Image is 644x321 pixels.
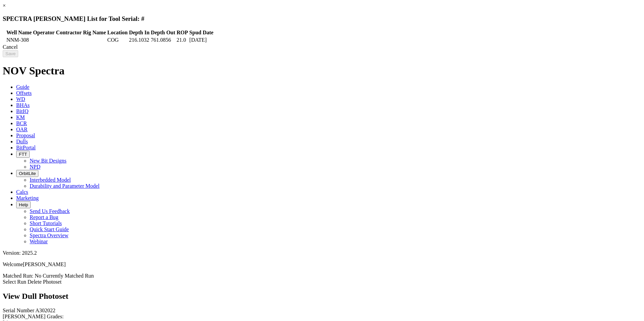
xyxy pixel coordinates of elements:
[3,65,641,77] h1: NOV Spectra
[83,29,106,36] th: Rig Name
[16,133,35,138] span: Proposal
[16,108,28,114] span: BitIQ
[30,214,58,220] a: Report a Bug
[16,139,28,144] span: Dulls
[3,314,641,320] div: [PERSON_NAME] Grades:
[3,3,6,8] a: ×
[16,145,36,150] span: BitPortal
[129,29,150,36] th: Depth In
[30,208,70,214] a: Send Us Feedback
[129,37,150,43] td: 216.1032
[107,37,128,43] td: COG
[19,202,28,207] span: Help
[151,29,175,36] th: Depth Out
[30,233,68,238] a: Spectra Overview
[176,37,188,43] td: 21.0
[3,50,18,57] input: Save
[30,183,100,189] a: Durability and Parameter Model
[16,114,25,120] span: KM
[16,84,29,90] span: Guide
[16,127,28,132] span: OAR
[30,164,40,170] a: NPD
[30,239,48,244] a: Webinar
[151,37,175,43] td: 761.0856
[23,261,66,267] span: [PERSON_NAME]
[56,29,82,36] th: Contractor
[189,37,214,43] td: [DATE]
[3,279,26,285] a: Select Run
[19,171,36,176] span: OrbitLite
[16,120,27,126] span: BCR
[35,273,94,279] span: No Currently Matched Run
[16,195,39,201] span: Marketing
[33,29,55,36] th: Operator
[3,308,34,313] label: Serial Number
[16,102,30,108] span: BHAs
[3,292,641,301] h2: View Dull Photoset
[3,15,641,23] h3: SPECTRA [PERSON_NAME] List for Tool Serial: #
[3,250,641,256] div: Version: 2025.2
[6,37,32,43] td: NNM-308
[35,308,56,313] span: A302022
[189,29,214,36] th: Spud Date
[30,220,62,226] a: Short Tutorials
[3,273,33,279] span: Matched Run:
[16,189,28,195] span: Calcs
[30,177,71,183] a: Interbedded Model
[3,261,641,267] p: Welcome
[19,152,27,157] span: FTT
[107,29,128,36] th: Location
[16,96,25,102] span: WD
[6,29,32,36] th: Well Name
[30,158,66,164] a: New Bit Designs
[3,44,641,50] div: Cancel
[30,226,69,232] a: Quick Start Guide
[176,29,188,36] th: ROP
[28,279,62,285] a: Delete Photoset
[16,90,32,96] span: Offsets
